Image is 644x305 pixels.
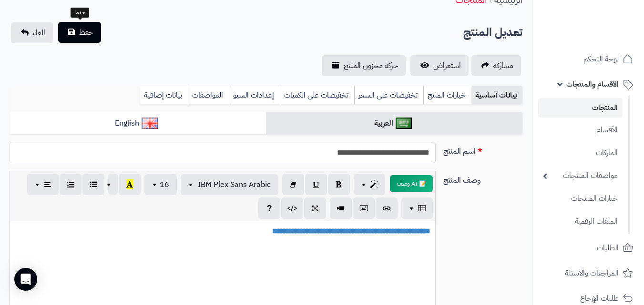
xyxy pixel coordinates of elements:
[354,86,423,105] a: تخفيضات على السعر
[188,86,229,105] a: المواصفات
[11,22,53,43] a: الغاء
[142,118,158,129] img: English
[565,266,619,280] span: المراجعات والأسئلة
[410,55,469,76] a: استعراض
[33,27,45,39] span: الغاء
[566,78,619,91] span: الأقسام والمنتجات
[538,143,623,163] a: الماركات
[14,268,37,291] div: Open Intercom Messenger
[538,211,623,232] a: الملفات الرقمية
[322,55,406,76] a: حركة مخزون المنتج
[160,179,169,190] span: 16
[79,27,93,38] span: حفظ
[229,86,280,105] a: إعدادات السيو
[493,60,513,71] span: مشاركه
[538,166,623,186] a: مواصفات المنتجات
[597,241,619,255] span: الطلبات
[583,52,619,66] span: لوحة التحكم
[280,86,354,105] a: تخفيضات على الكميات
[144,174,177,195] button: 16
[10,112,266,135] a: English
[538,120,623,140] a: الأقسام
[433,60,461,71] span: استعراض
[71,8,89,18] div: حفظ
[538,48,638,70] a: لوحة التحكم
[181,174,278,195] button: IBM Plex Sans Arabic
[463,23,522,42] h2: تعديل المنتج
[580,292,619,305] span: طلبات الإرجاع
[266,112,522,135] a: العربية
[440,142,526,157] label: اسم المنتج
[471,86,522,105] a: بيانات أساسية
[538,98,623,118] a: المنتجات
[390,175,433,192] button: 📝 AI وصف
[538,188,623,209] a: خيارات المنتجات
[58,22,101,43] button: حفظ
[396,118,412,129] img: العربية
[140,86,188,105] a: بيانات إضافية
[344,60,398,71] span: حركة مخزون المنتج
[538,262,638,285] a: المراجعات والأسئلة
[471,55,521,76] a: مشاركه
[440,171,526,186] label: وصف المنتج
[198,179,271,190] span: IBM Plex Sans Arabic
[538,236,638,259] a: الطلبات
[423,86,471,105] a: خيارات المنتج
